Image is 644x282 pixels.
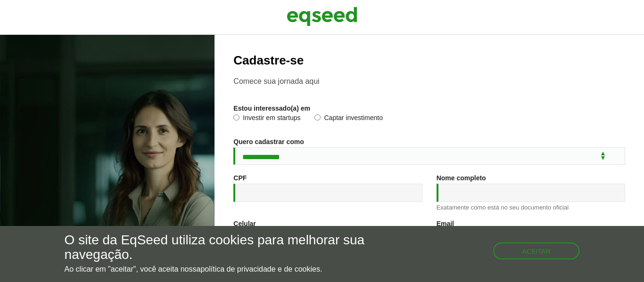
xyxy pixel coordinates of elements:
label: Nome completo [437,175,486,181]
label: Email [437,220,454,227]
h2: Cadastre-se [233,54,625,67]
input: Captar investimento [314,114,321,121]
input: Investir em startups [233,114,239,121]
div: Exatamente como está no seu documento oficial [437,204,625,210]
p: Comece sua jornada aqui [233,77,625,86]
img: EqSeed Logo [287,5,357,28]
label: Celular [233,220,256,227]
label: CPF [233,175,247,181]
label: Estou interessado(a) em [233,105,310,112]
label: Captar investimento [314,114,383,124]
button: Aceitar [493,242,580,259]
label: Investir em startups [233,114,300,124]
a: política de privacidade e de cookies [200,266,320,273]
h5: O site da EqSeed utiliza cookies para melhorar sua navegação. [65,233,374,262]
label: Quero cadastrar como [233,138,304,145]
p: Ao clicar em "aceitar", você aceita nossa . [65,265,374,274]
